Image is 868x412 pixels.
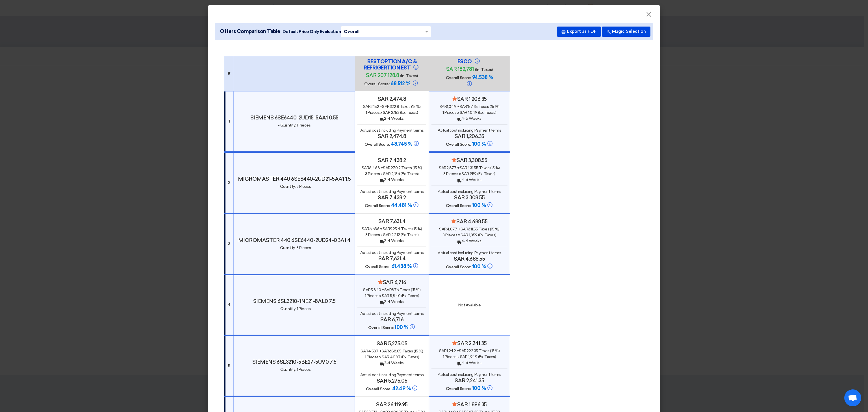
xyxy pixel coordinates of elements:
span: 1 [365,355,366,359]
span: - Quantity: 1 Pieces [278,367,311,372]
span: 61.438 % [391,263,412,269]
td: 1 [224,91,234,152]
h4: sar 7,631.4 [357,218,426,224]
div: 4-6 Weeks [431,360,507,366]
span: (Ex. Taxes) [401,355,419,359]
td: 3 [224,213,234,274]
span: sar [382,104,390,109]
span: Pieces x [367,293,381,298]
span: 42.49 % [392,385,411,392]
span: (Ex. Taxes) [401,293,419,298]
span: 1 [442,110,444,115]
span: sar 2,212 [383,232,400,237]
span: (In. Taxes) [475,67,493,72]
span: Actual cost including Payment terms [360,250,424,255]
span: Pieces x [444,110,459,115]
div: 4-6 Weeks [431,177,507,183]
span: Default Price Only Evaluation [283,29,341,35]
span: Actual cost including Payment terms [360,189,424,194]
div: 2-4 Weeks [357,360,426,366]
h4: sar 4,688.55 [431,256,507,262]
span: sar [362,226,369,231]
div: 6,468 + 970.2 Taxes (15 %) [357,165,426,171]
span: 48.745 % [391,141,412,147]
span: sar [384,287,392,292]
span: Pieces x [368,232,383,237]
span: 100 % [472,202,486,208]
span: Actual cost including Payment terms [438,189,501,194]
span: sar [459,348,466,353]
h4: sar 6,716 [357,317,426,323]
span: (Ex. Taxes) [477,171,495,176]
button: Magic Selection [602,27,650,37]
div: 1,049 + 157.35 Taxes (15 %) [431,104,507,110]
span: Pieces x [446,171,461,176]
h4: ESCO [441,58,498,65]
div: 2,152 + 322.8 Taxes (15 %) [357,104,426,110]
span: - Quantity: 3 Pieces [277,245,311,250]
div: 4-6 Weeks [431,238,507,244]
h4: MICROMASTER 440 6SE6440-2UD24-0BA1 4 [236,237,352,243]
span: Pieces x [368,171,382,176]
span: (Ex. Taxes) [478,233,496,237]
span: sar 2,156 [383,171,400,176]
h4: sar 3,308.55 [431,157,507,164]
h4: sar 7,438.2 [357,157,426,164]
span: (In. Taxes) [400,73,418,78]
span: sar [459,104,467,109]
span: Overall Score: [446,142,471,147]
span: sar 182,781 [446,66,474,72]
div: 2-4 Weeks [357,115,426,121]
span: 1 [365,293,366,298]
span: (Ex. Taxes) [400,110,418,115]
div: Not Available [431,302,508,308]
span: 100 % [394,324,408,330]
span: Overall Score: [446,75,471,80]
span: sar [383,165,390,170]
button: Export as PDF [557,27,601,37]
span: Overall Score: [368,325,393,330]
span: Overall Score: [446,386,471,391]
div: 1,949 + 292.35 Taxes (15 %) [431,348,507,354]
h4: sar 6,716 [357,279,426,285]
span: 1 [443,354,444,359]
span: 100 % [472,263,486,270]
h4: sar 26,119.95 [357,402,426,408]
div: Open chat [844,389,861,406]
h4: SIEMENS 6SL3210-1NE21-8AL0 7.5 [236,298,352,304]
span: Actual cost including Payment terms [360,311,424,316]
span: sar [439,104,447,109]
span: sar [363,287,371,292]
span: × [646,10,652,21]
h4: sar 5,275.05 [357,378,426,384]
button: Close [641,9,656,20]
span: sar [361,349,368,354]
td: 2 [224,152,234,213]
span: 3 [365,232,368,237]
span: - Quantity: 1 Pieces [278,123,311,128]
span: Overall Score: [364,82,389,86]
span: 68.512 % [390,80,410,87]
h4: sar 7,631.4 [357,256,426,262]
span: 100 % [472,385,486,391]
span: Pieces x [445,233,460,237]
span: (Ex. Taxes) [478,354,496,359]
span: Pieces x [445,354,459,359]
h4: SIEMENS 6SL3210-5BE27-5UV0 7.5 [236,359,352,365]
td: 4 [224,274,234,335]
div: 2-4 Weeks [357,238,426,244]
h4: sar 4,688.55 [431,219,507,225]
span: Actual cost including Payment terms [360,128,424,133]
span: 1 [366,110,367,115]
span: Pieces x [368,110,382,115]
span: sar 5,840 [382,293,400,298]
span: sar [461,227,468,232]
div: 2-4 Weeks [357,177,426,183]
span: sar 2,152 [383,110,400,115]
span: sar [383,226,390,231]
span: sar [439,348,447,353]
h4: sar 5,275.05 [357,341,426,347]
th: # [224,56,234,91]
span: Overall Score: [365,203,390,208]
span: 3 [443,171,446,176]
